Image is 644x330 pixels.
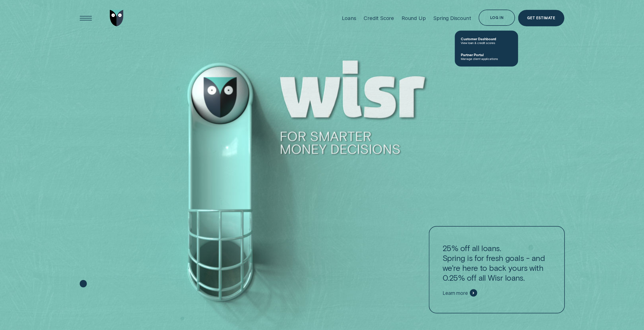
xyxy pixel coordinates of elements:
div: Credit Score [364,15,394,21]
button: Log in [479,10,515,26]
img: Wisr [110,10,123,26]
p: 25% off all loans. Spring is for fresh goals - and we're here to back yours with 0.25% off all Wi... [443,243,551,283]
span: Learn more [443,290,468,296]
span: Partner Portal [461,53,512,57]
div: Loans [342,15,356,21]
div: Spring Discount [433,15,471,21]
span: View loan & credit scores [461,41,512,45]
a: 25% off all loans.Spring is for fresh goals - and we're here to back yours with 0.25% off all Wis... [429,226,565,313]
span: Customer Dashboard [461,37,512,41]
a: Customer DashboardView loan & credit scores [455,33,518,49]
div: Round Up [402,15,426,21]
a: Partner PortalManage client applications [455,49,518,64]
a: Get Estimate [518,10,564,26]
button: Open Menu [78,10,94,26]
span: Manage client applications [461,57,512,60]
